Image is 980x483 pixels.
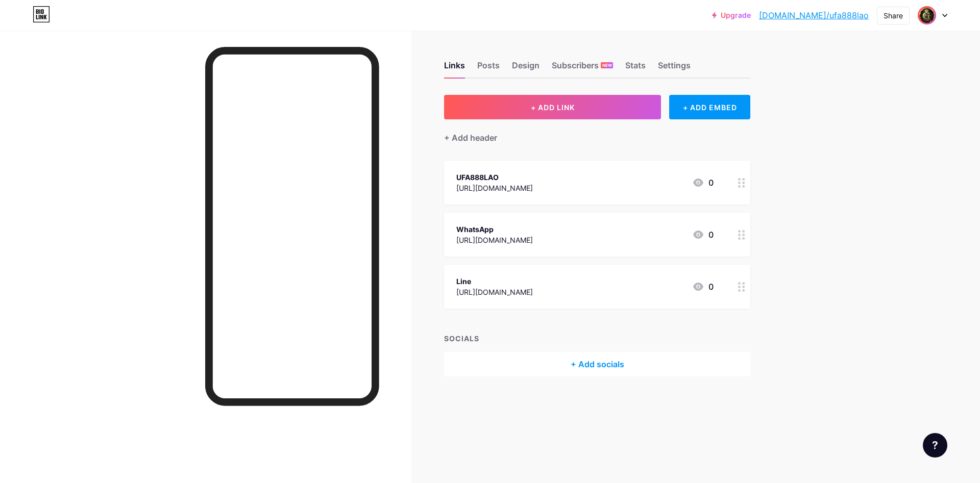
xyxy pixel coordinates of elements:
div: Share [884,10,903,21]
div: + ADD EMBED [669,95,750,119]
button: + ADD LINK [444,95,661,119]
div: 0 [692,228,714,241]
div: SOCIALS [444,333,750,344]
div: [URL][DOMAIN_NAME] [456,235,533,245]
a: [DOMAIN_NAME]/ufa888lao [759,9,869,21]
div: [URL][DOMAIN_NAME] [456,183,533,193]
a: Upgrade [712,11,751,19]
div: Posts [477,59,500,78]
div: Settings [658,59,691,78]
div: + Add socials [444,352,750,376]
div: [URL][DOMAIN_NAME] [456,287,533,297]
div: WhatsApp [456,224,533,235]
div: Line [456,276,533,287]
div: 0 [692,281,714,293]
div: Design [512,59,540,78]
span: + ADD LINK [531,103,575,112]
div: Stats [625,59,646,78]
img: ufa888lao [917,6,937,25]
span: NEW [602,62,612,68]
div: Links [444,59,465,78]
div: Subscribers [552,59,613,78]
div: + Add header [444,132,497,144]
div: 0 [692,176,714,189]
div: UFA888LAO [456,172,533,183]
